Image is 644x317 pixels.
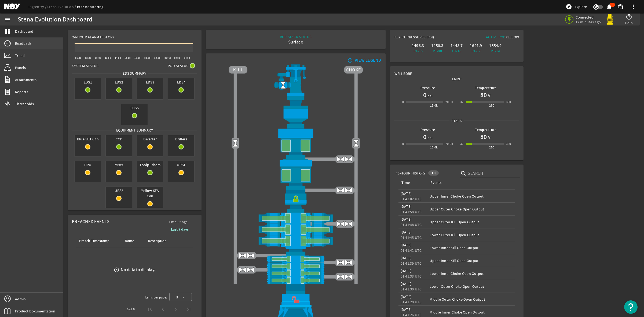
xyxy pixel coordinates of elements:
span: Attachments [15,77,36,82]
b: Temperature [475,127,497,132]
legacy-datetime-component: 01:41:48 UTC [401,222,422,227]
span: Panels [15,65,26,70]
span: Toolpushers [137,161,163,169]
div: Lower Inner Kill Open Output [430,245,513,250]
h1: 0 [423,133,426,141]
div: 1458.3 [429,43,446,48]
div: 0 [402,99,404,105]
div: 15.0k [430,103,438,108]
h1: 80 [480,91,487,99]
a: Rigsentry [28,4,47,9]
div: 32 [460,99,464,105]
div: 32 [460,141,464,147]
text: 06:00 [75,56,81,60]
span: LMRP [450,76,463,82]
img: LowerAnnularOpen.png [229,159,363,190]
div: BOP STACK STATUS [280,34,312,39]
div: PT-08 [429,48,446,54]
b: Temperature [475,85,497,90]
img: PipeRamOpen.png [229,270,363,277]
span: Active Pod [486,35,506,39]
a: BOP Monitoring [77,4,104,9]
span: psi [426,135,432,140]
div: 250 [489,145,494,150]
span: Yellow [506,35,519,39]
span: EDS3 [137,78,163,86]
img: ValveOpen.png [336,155,345,163]
span: Blue SEA Can [75,135,101,143]
i: search [460,170,467,177]
span: Admin [15,296,26,302]
span: Time Range: [164,219,193,224]
span: CCP [106,135,132,143]
div: Lower Outer Kill Open Output [430,232,513,238]
span: psi [426,93,432,99]
legacy-datetime-component: [DATE] [401,204,412,209]
span: UPS2 [106,187,132,194]
text: 10:00 [95,56,101,60]
img: ValveOpen.png [336,220,345,228]
div: Upper Inner Kill Open Output [430,258,513,263]
div: 10 [428,170,439,176]
img: ValveOpen.png [345,220,353,228]
img: ValveOpen.png [239,252,247,260]
text: 02:00 [174,56,180,60]
img: Valve2Open.png [279,81,287,89]
div: PT-12 [467,48,485,54]
legacy-datetime-component: [DATE] [401,217,412,222]
mat-icon: help_outline [626,14,632,20]
mat-icon: support_agent [617,3,624,10]
img: ShearRamOpen.png [229,235,363,246]
span: Product Documentation [15,308,55,314]
legacy-datetime-component: [DATE] [401,256,412,260]
div: PT-14 [487,48,504,54]
b: Pressure [420,127,435,132]
span: Explore [575,4,587,9]
img: ValveOpen.png [345,273,353,281]
b: Pressure [420,85,435,90]
div: Name [124,238,141,244]
div: PT-10 [448,48,465,54]
img: ValveOpen.png [336,273,345,281]
div: Events [430,180,511,186]
div: Name [125,238,134,244]
div: 1691.9 [467,43,485,48]
div: PT-06 [409,48,427,54]
div: Lower Outer Choke Open Output [430,284,513,289]
text: 12:00 [105,56,111,60]
img: ShearRamOpen.png [229,224,363,235]
img: ValveOpen.png [345,155,353,163]
text: 22:00 [154,56,160,60]
img: UpperAnnularOpen.png [229,128,363,159]
span: Dashboard [15,29,33,34]
span: EDS2 [106,78,132,86]
img: PipeRamOpen.png [229,263,363,270]
div: 15.0k [430,145,438,150]
img: ValveOpen.png [336,258,345,267]
div: Upper Outer Choke Open Output [430,206,513,212]
div: 350 [506,141,511,147]
text: 16:00 [125,56,131,60]
span: System Status [72,63,98,68]
mat-icon: explore [566,3,572,10]
div: Time [401,180,410,186]
div: Upper Inner Choke Open Output [430,194,513,199]
span: °F [487,135,491,140]
img: RiserAdapter.png [229,64,363,96]
span: Equipment Summary [114,127,155,133]
div: Description [147,238,174,244]
span: HPU [75,161,101,169]
legacy-datetime-component: [DATE] [401,281,412,286]
div: 20.0k [445,99,453,105]
span: Yellow SEA Can [137,187,163,200]
div: Stena Evolution Dashboard [18,17,92,22]
div: 20.0k [445,141,453,147]
div: Key PT Pressures (PSI) [394,34,457,42]
div: Items per page: [145,295,167,300]
legacy-datetime-component: 01:42:02 UTC [401,196,422,201]
text: 08:00 [85,56,91,60]
a: Stena Evolution [47,4,77,9]
span: Readback [15,41,31,46]
mat-icon: error_outline [114,267,119,273]
div: 1448.7 [448,43,465,48]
